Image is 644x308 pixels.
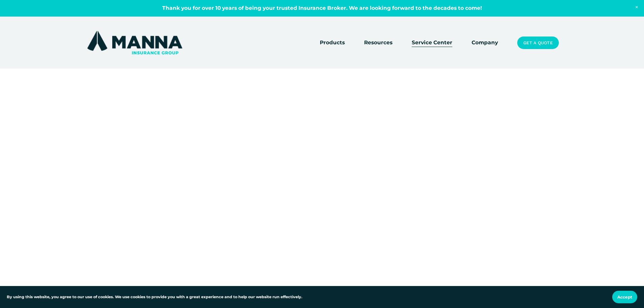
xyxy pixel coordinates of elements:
a: Company [472,38,498,48]
p: By using this website, you agree to our use of cookies. We use cookies to provide you with a grea... [7,294,302,300]
img: Manna Insurance Group [86,29,184,56]
a: folder dropdown [320,38,345,48]
a: Service Center [412,38,452,48]
span: Accept [617,294,632,300]
button: Accept [612,291,637,303]
span: Products [320,39,345,47]
a: folder dropdown [364,38,392,48]
a: Get a Quote [517,37,558,49]
span: Resources [364,39,392,47]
